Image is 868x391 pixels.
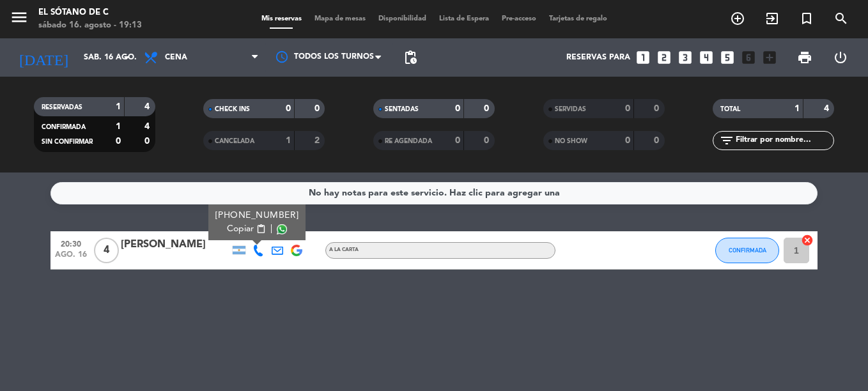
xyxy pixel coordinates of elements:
i: exit_to_app [764,11,780,26]
i: looks_one [635,49,651,66]
strong: 0 [286,104,291,113]
span: Lista de Espera [433,15,495,22]
i: looks_5 [719,49,736,66]
button: Copiarcontent_paste [227,222,266,236]
strong: 2 [314,136,322,145]
span: Mis reservas [255,15,308,22]
i: looks_two [656,49,672,66]
strong: 0 [116,137,121,146]
span: TOTAL [720,106,740,112]
span: | [270,222,273,236]
i: menu [10,8,29,27]
strong: 1 [794,104,800,113]
strong: 4 [824,104,832,113]
input: Filtrar por nombre... [734,134,833,148]
span: 20:30 [55,236,87,250]
span: pending_actions [403,50,418,65]
i: cancel [801,234,814,247]
strong: 0 [484,136,492,145]
span: CONFIRMADA [42,124,86,130]
span: Copiar [227,222,254,236]
span: ago. 16 [55,250,87,265]
span: RESERVADAS [42,104,82,111]
i: turned_in_not [799,11,814,26]
div: sábado 16. agosto - 19:13 [38,19,142,32]
span: A LA CARTA [329,247,359,252]
button: CONFIRMADA [715,238,779,263]
strong: 4 [144,122,152,131]
i: search [833,11,849,26]
strong: 1 [116,102,121,111]
i: add_box [761,49,778,66]
span: Tarjetas de regalo [543,15,614,22]
img: google-logo.png [291,245,302,256]
div: LOG OUT [823,38,858,77]
strong: 0 [144,137,152,146]
div: No hay notas para este servicio. Haz clic para agregar una [309,186,560,201]
span: NO SHOW [555,138,587,144]
span: Disponibilidad [372,15,433,22]
strong: 0 [455,104,460,113]
i: looks_3 [677,49,694,66]
span: SERVIDAS [555,106,586,112]
i: add_circle_outline [730,11,745,26]
span: Mapa de mesas [308,15,372,22]
span: CHECK INS [215,106,250,112]
i: looks_6 [740,49,757,66]
i: [DATE] [10,43,77,72]
span: CONFIRMADA [729,247,766,254]
span: 4 [94,238,119,263]
strong: 0 [484,104,492,113]
i: power_settings_new [833,50,848,65]
span: SENTADAS [385,106,419,112]
span: print [797,50,812,65]
strong: 0 [455,136,460,145]
strong: 0 [654,136,662,145]
span: CANCELADA [215,138,254,144]
span: SIN CONFIRMAR [42,139,93,145]
strong: 0 [625,104,630,113]
i: arrow_drop_down [119,50,134,65]
strong: 0 [625,136,630,145]
div: [PERSON_NAME] [121,236,229,253]
i: filter_list [719,133,734,148]
strong: 4 [144,102,152,111]
span: RE AGENDADA [385,138,432,144]
strong: 0 [654,104,662,113]
span: Reservas para [566,53,630,62]
span: content_paste [256,224,266,234]
strong: 1 [116,122,121,131]
span: Cena [165,53,187,62]
button: menu [10,8,29,31]
div: [PHONE_NUMBER] [215,209,299,222]
strong: 1 [286,136,291,145]
div: El Sótano de C [38,6,142,19]
i: looks_4 [698,49,715,66]
span: Pre-acceso [495,15,543,22]
strong: 0 [314,104,322,113]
